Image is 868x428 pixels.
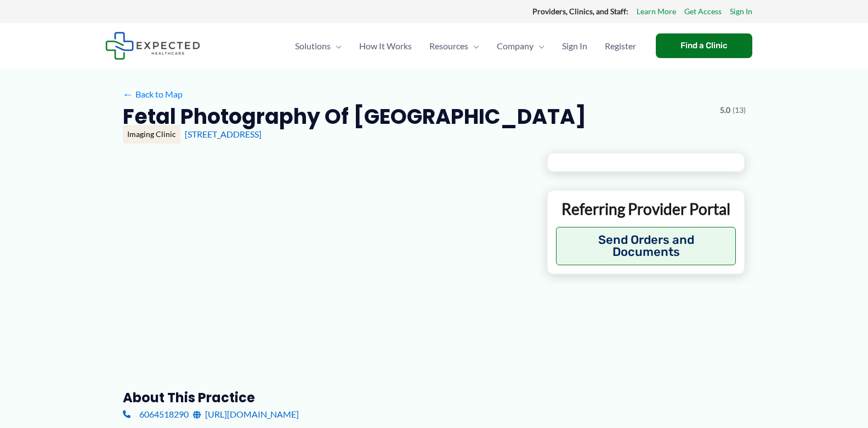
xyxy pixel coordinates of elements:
span: Menu Toggle [534,27,544,65]
span: (13) [733,103,746,117]
a: [STREET_ADDRESS] [185,129,262,139]
a: How It Works [350,27,421,65]
span: How It Works [359,27,412,65]
button: Send Orders and Documents [556,227,736,265]
a: ResourcesMenu Toggle [421,27,488,65]
a: Learn More [637,4,676,19]
a: SolutionsMenu Toggle [286,27,350,65]
a: 6064518290 [123,406,189,423]
a: Find a Clinic [656,33,752,58]
p: Referring Provider Portal [556,199,736,219]
a: Register [596,27,645,65]
span: Solutions [295,27,331,65]
img: Expected Healthcare Logo - side, dark font, small [105,32,200,60]
span: Menu Toggle [468,27,479,65]
strong: Providers, Clinics, and Staff: [532,7,628,16]
a: Sign In [553,27,596,65]
a: [URL][DOMAIN_NAME] [193,406,299,423]
span: Resources [429,27,468,65]
span: Company [497,27,534,65]
h2: Fetal Photography Of [GEOGRAPHIC_DATA] [123,103,586,130]
a: CompanyMenu Toggle [488,27,553,65]
h3: About this practice [123,389,529,406]
nav: Primary Site Navigation [286,27,645,65]
a: ←Back to Map [123,86,183,102]
span: Register [605,27,636,65]
span: Menu Toggle [331,27,342,65]
span: ← [123,89,133,99]
a: Sign In [730,4,752,19]
div: Imaging Clinic [123,125,180,144]
span: 5.0 [720,103,730,117]
a: Get Access [684,4,722,19]
span: Sign In [562,27,587,65]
